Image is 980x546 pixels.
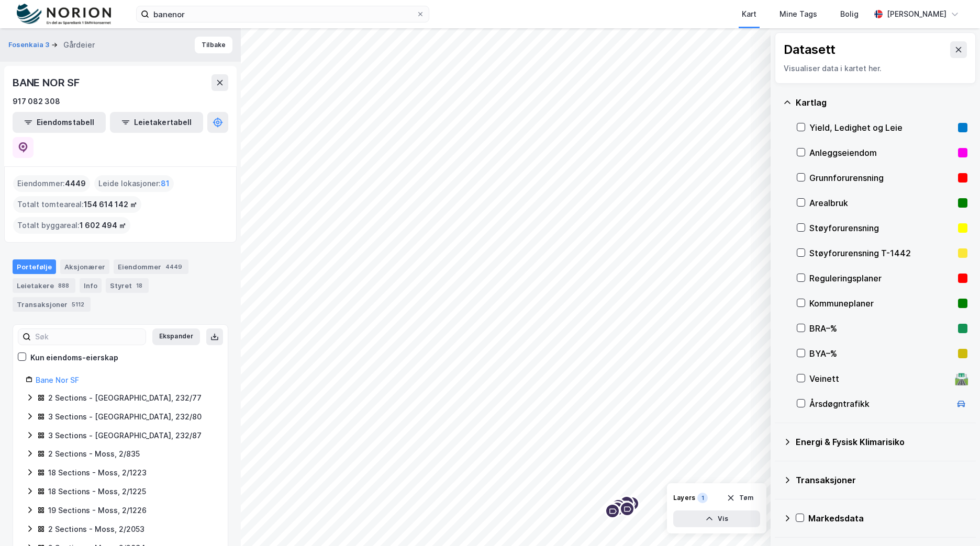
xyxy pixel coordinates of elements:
div: Markedsdata [808,512,967,525]
div: Transaksjoner [796,474,967,486]
div: Portefølje [13,259,56,274]
div: 917 082 308 [13,95,60,108]
div: Anleggseiendom [809,146,954,159]
div: Gårdeier [63,39,95,51]
div: 4449 [163,261,184,272]
div: 18 Sections - Moss, 2/1225 [48,485,146,498]
div: Styret [106,278,149,293]
div: 🛣️ [954,372,968,385]
div: Kontrollprogram for chat [928,496,980,546]
button: Eiendomstabell [13,112,106,133]
div: Aksjonærer [60,259,109,274]
div: Totalt byggareal : [13,217,130,234]
div: Støyforurensning T-1442 [809,247,954,259]
img: norion-logo.80e7a08dc31c2e691866.png [17,4,111,25]
div: Map marker [614,497,630,513]
div: 2 Sections - Moss, 2/2053 [48,523,144,536]
div: Eiendommer : [13,175,90,192]
iframe: Chat Widget [928,496,980,546]
div: Map marker [610,498,626,514]
input: Søk på adresse, matrikkel, gårdeiere, leietakere eller personer [149,6,416,22]
div: 3 Sections - [GEOGRAPHIC_DATA], 232/80 [48,411,202,423]
button: Tøm [720,490,760,506]
div: Eiendommer [114,259,188,274]
div: Layers [673,494,695,502]
div: 2 Sections - [GEOGRAPHIC_DATA], 232/77 [48,392,202,404]
div: 5112 [70,299,86,310]
button: Tilbake [195,37,232,53]
div: Map marker [619,495,634,511]
div: 2 Sections - Moss, 2/835 [48,448,140,460]
div: BRA–% [809,322,954,335]
div: Kart [742,8,756,20]
div: Info [80,278,102,293]
div: 888 [56,280,71,291]
button: Ekspander [152,328,200,345]
div: 3 Sections - [GEOGRAPHIC_DATA], 232/87 [48,429,202,442]
span: 4449 [65,177,86,190]
div: Totalt tomteareal : [13,196,141,213]
div: Veinett [809,372,951,385]
button: Fosenkaia 3 [8,40,51,50]
div: 18 Sections - Moss, 2/1223 [48,467,147,479]
div: BANE NOR SF [13,74,82,91]
div: Bolig [840,8,859,20]
span: 1 602 494 ㎡ [80,219,126,232]
div: Transaksjoner [13,297,91,312]
div: Kartlag [796,96,967,109]
div: 19 Sections - Moss, 2/1226 [48,504,147,517]
div: Leide lokasjoner : [94,175,174,192]
div: [PERSON_NAME] [887,8,946,20]
span: 154 614 142 ㎡ [84,198,137,211]
div: Reguleringsplaner [809,272,954,285]
div: 18 [134,280,144,291]
div: Årsdøgntrafikk [809,397,951,410]
div: Arealbruk [809,197,954,209]
div: Støyforurensning [809,222,954,234]
button: Leietakertabell [110,112,203,133]
div: Grunnforurensning [809,172,954,184]
div: BYA–% [809,347,954,360]
div: Yield, Ledighet og Leie [809,121,954,134]
div: Visualiser data i kartet her. [784,62,967,75]
div: Kun eiendoms-eierskap [30,351,118,364]
div: Map marker [605,503,620,519]
span: 81 [161,177,170,190]
div: Map marker [609,501,625,517]
div: Datasett [784,41,836,58]
div: Leietakere [13,278,75,293]
a: Bane Nor SF [36,376,79,384]
button: Vis [673,510,760,527]
div: Kommuneplaner [809,297,954,310]
div: 1 [697,493,708,503]
div: Mine Tags [779,8,817,20]
input: Søk [31,329,146,345]
div: Energi & Fysisk Klimarisiko [796,436,967,448]
div: Map marker [619,501,635,517]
